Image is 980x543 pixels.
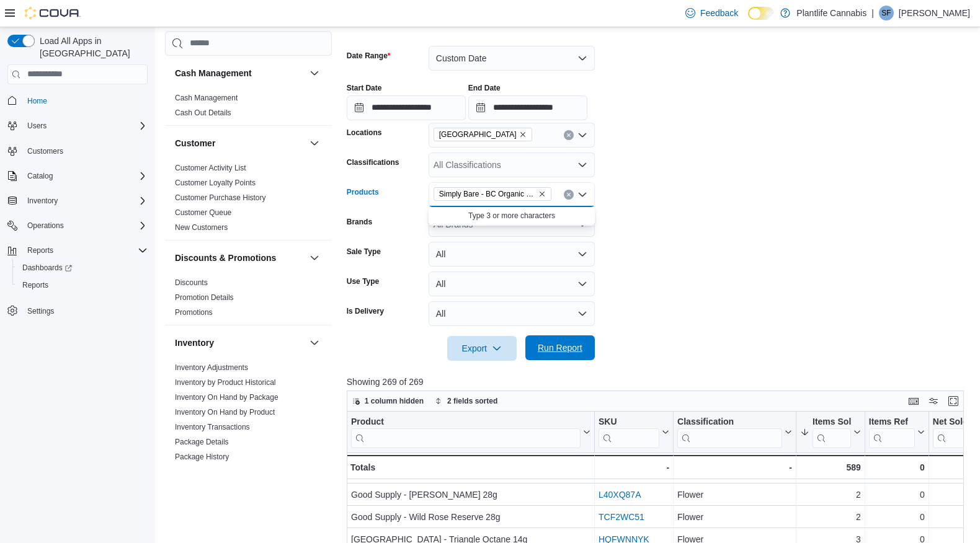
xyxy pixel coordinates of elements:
div: 0 [869,487,925,502]
div: Items Ref [869,416,915,428]
a: Inventory by Product Historical [175,378,276,387]
span: Inventory [27,196,58,206]
span: Users [22,118,148,133]
span: Customer Queue [175,208,231,218]
nav: Complex example [7,87,148,352]
span: 1 column hidden [365,396,424,406]
p: | [871,6,874,20]
div: Sean Fisher [879,6,894,20]
span: Package History [175,452,229,462]
label: End Date [468,83,501,93]
span: Promotions [175,307,213,317]
button: All [429,242,595,267]
div: Inventory [165,360,332,529]
span: Inventory Adjustments [175,363,248,373]
span: Settings [22,302,148,318]
label: Sale Type [347,247,381,257]
button: All [429,301,595,326]
button: Catalog [2,167,153,185]
a: Customers [22,144,68,159]
span: Customer Activity List [175,163,246,173]
button: Customer [175,137,305,149]
button: Cash Management [307,66,322,81]
label: Date Range [347,51,391,61]
button: Display options [926,394,941,408]
button: Keyboard shortcuts [906,394,921,408]
span: 2 fields sorted [447,396,497,406]
a: Reports [17,278,53,293]
a: Feedback [680,1,743,25]
button: Type 3 or more characters [429,207,595,225]
label: Is Delivery [347,306,384,316]
span: Home [22,93,148,108]
button: Inventory [175,337,305,349]
span: Reports [22,280,48,290]
a: Cash Management [175,94,238,102]
button: Clear input [564,190,574,200]
button: Operations [22,218,69,233]
button: Classification [677,416,792,448]
span: Settings [27,306,54,316]
span: Customers [27,146,63,156]
input: Press the down key to open a popover containing a calendar. [347,95,466,120]
div: Items Sold [813,416,851,448]
label: Locations [347,128,382,138]
a: Package Details [175,438,229,446]
button: 1 column hidden [347,394,429,408]
button: Remove Spruce Grove from selection in this group [519,131,527,138]
span: Simply Bare - BC Organic Fruit Loopz 5x.3g [439,188,536,200]
a: Settings [22,304,59,319]
button: Inventory [2,192,153,210]
span: Customer Purchase History [175,193,266,203]
button: Close list of options [577,190,587,200]
button: Cash Management [175,67,305,79]
span: Load All Apps in [GEOGRAPHIC_DATA] [35,35,148,60]
div: Discounts & Promotions [165,275,332,325]
button: Inventory [307,335,322,350]
div: Net Sold [933,416,977,428]
span: [GEOGRAPHIC_DATA] [439,128,517,141]
button: Settings [2,301,153,319]
a: Inventory Adjustments [175,363,248,372]
button: Customers [2,142,153,160]
div: Flower [677,487,792,502]
a: Home [22,94,52,108]
p: Showing 269 of 269 [347,376,970,388]
img: Cova [25,7,81,19]
label: Products [347,187,379,197]
span: Inventory [22,193,148,208]
button: Open list of options [577,130,587,140]
button: Reports [12,276,153,294]
div: Net Sold [933,416,977,448]
div: 5 [800,465,861,480]
span: Inventory On Hand by Product [175,407,275,417]
p: Plantlife Cannabis [796,6,866,20]
div: 0 [869,510,925,524]
button: Reports [22,243,58,258]
div: Product [351,416,581,428]
div: Totals [350,460,590,475]
span: Customer Loyalty Points [175,178,256,188]
span: Discounts [175,278,208,288]
button: Discounts & Promotions [175,252,305,264]
button: 2 fields sorted [430,394,502,408]
div: 2 [800,487,861,502]
a: Inventory On Hand by Package [175,393,278,402]
button: Remove Simply Bare - BC Organic Fruit Loopz 5x.3g from selection in this group [538,190,546,198]
div: Good Supply - Wild Rose Reserve 28g [351,510,590,524]
div: Cash Management [165,90,332,125]
span: Reports [27,245,53,255]
h3: Customer [175,137,215,149]
h3: Inventory [175,337,214,349]
div: 0 [869,465,925,480]
span: Operations [27,221,64,231]
button: Discounts & Promotions [307,250,322,265]
button: Users [22,118,51,133]
div: - [677,460,792,475]
div: Choose from the following options [429,207,595,225]
span: Package Details [175,437,229,447]
span: SF [881,6,891,20]
a: TCF2WC51 [599,512,644,522]
span: Cash Out Details [175,108,231,118]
